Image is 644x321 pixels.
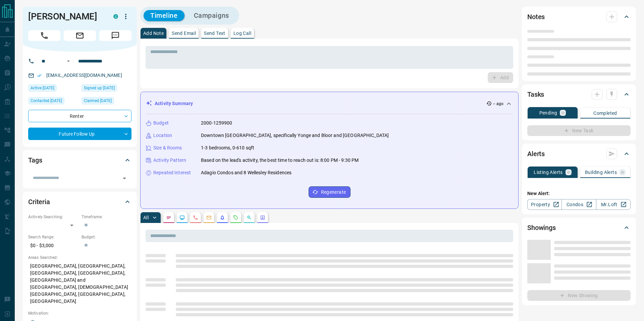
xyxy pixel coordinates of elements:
button: Regenerate [309,186,351,198]
span: Message [99,30,131,41]
p: Based on the lead's activity, the best time to reach out is: 8:00 PM - 9:30 PM [201,157,359,164]
p: -- ago [493,101,503,107]
p: Downtown [GEOGRAPHIC_DATA], specifically Yonge and Bloor and [GEOGRAPHIC_DATA] [201,132,389,139]
p: Actively Searching: [28,214,78,220]
p: Pending [539,110,557,115]
h2: Alerts [527,148,545,159]
div: Tasks [527,86,631,102]
p: Repeated Interest [153,169,191,176]
p: Add Note [143,31,164,36]
button: Campaigns [187,10,236,21]
p: Location [153,132,172,139]
span: Email [64,30,96,41]
p: Areas Searched: [28,255,131,261]
a: Mr.Loft [596,199,631,210]
a: [EMAIL_ADDRESS][DOMAIN_NAME] [46,73,122,78]
svg: Requests [233,215,238,220]
svg: Calls [193,215,198,220]
svg: Agent Actions [260,215,265,220]
svg: Listing Alerts [220,215,225,220]
div: Showings [527,220,631,236]
div: condos.ca [113,14,118,19]
span: Claimed [DATE] [84,97,112,104]
span: Call [28,30,60,41]
svg: Lead Browsing Activity [179,215,185,220]
p: Send Email [172,31,196,36]
h2: Showings [527,222,556,233]
div: Tue Jul 29 2025 [28,84,78,94]
p: Timeframe: [82,214,131,220]
p: Budget: [82,234,131,240]
a: Condos [561,199,596,210]
div: Alerts [527,146,631,162]
svg: Emails [206,215,212,220]
h2: Tags [28,155,42,166]
p: 1-3 bedrooms, 0-610 sqft [201,144,254,151]
div: Notes [527,9,631,25]
p: Activity Summary [155,100,193,107]
p: 2000-1259900 [201,120,232,127]
div: Criteria [28,194,131,210]
svg: Opportunities [247,215,252,220]
div: Activity Summary-- ago [146,97,513,110]
button: Open [120,174,129,183]
p: Size & Rooms [153,144,182,151]
button: Open [64,57,72,65]
p: Adagio Condos and 8 Wellesley Residences [201,169,291,176]
div: Fri Mar 07 2025 [82,97,131,106]
span: Contacted [DATE] [31,97,62,104]
p: [GEOGRAPHIC_DATA], [GEOGRAPHIC_DATA], [GEOGRAPHIC_DATA], [GEOGRAPHIC_DATA], [GEOGRAPHIC_DATA] and... [28,261,131,307]
span: Signed up [DATE] [84,85,115,91]
p: Activity Pattern [153,157,186,164]
h1: [PERSON_NAME] [28,11,103,22]
p: Completed [593,111,617,116]
p: Log Call [233,31,251,36]
div: Wed Aug 20 2025 [28,97,78,106]
h2: Notes [527,11,545,22]
span: Active [DATE] [31,85,54,91]
div: Future Follow Up [28,128,131,140]
p: Budget [153,120,169,127]
p: Send Text [204,31,225,36]
p: Building Alerts [585,170,617,175]
a: Property [527,199,562,210]
p: $0 - $3,000 [28,240,78,251]
div: Renter [28,110,131,122]
p: All [143,215,149,220]
div: Wed Apr 12 2023 [82,84,131,94]
button: Timeline [144,10,184,21]
p: New Alert: [527,190,631,197]
div: Tags [28,152,131,168]
h2: Criteria [28,196,50,207]
h2: Tasks [527,89,544,100]
p: Motivation: [28,310,131,316]
p: Search Range: [28,234,78,240]
p: Listing Alerts [534,170,563,175]
svg: Email Verified [37,73,42,78]
svg: Notes [166,215,171,220]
